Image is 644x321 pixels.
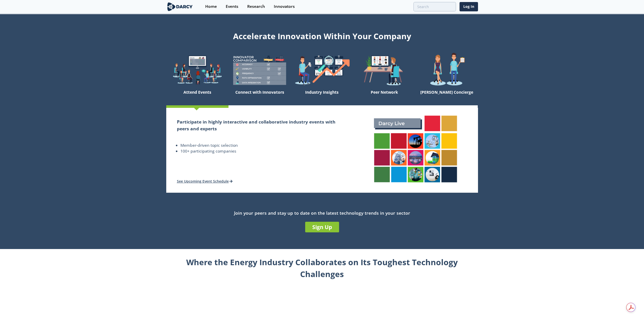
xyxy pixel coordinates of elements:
[291,88,353,105] div: Industry Insights
[166,88,228,105] div: Attend Events
[226,5,238,9] div: Events
[274,5,295,9] div: Innovators
[166,256,478,280] div: Where the Energy Industry Collaborates on Its Toughest Technology Challenges
[369,110,462,188] img: attend-events-831e21027d8dfeae142a4bc70e306247.png
[353,53,416,88] img: welcome-attend-b816887fc24c32c29d1763c6e0ddb6e6.png
[177,179,233,184] a: See Upcoming Event Schedule
[166,53,228,88] img: welcome-explore-560578ff38cea7c86bcfe544b5e45342.png
[416,88,478,105] div: [PERSON_NAME] Concierge
[228,88,291,105] div: Connect with Innovators
[166,28,478,42] div: Accelerate Innovation Within Your Company
[177,118,343,132] h2: Participate in highly interactive and collaborative industry events with peers and experts
[353,88,416,105] div: Peer Network
[205,5,217,9] div: Home
[228,53,291,88] img: welcome-compare-1b687586299da8f117b7ac84fd957760.png
[166,2,194,11] img: logo-wide.svg
[247,5,265,9] div: Research
[413,2,456,11] input: Advanced Search
[460,2,478,11] a: Log In
[416,53,478,88] img: welcome-concierge-wide-20dccca83e9cbdbb601deee24fb8df72.png
[291,53,353,88] img: welcome-find-a12191a34a96034fcac36f4ff4d37733.png
[180,142,343,149] li: Member-driven topic selection
[180,148,343,154] li: 100+ participating companies
[305,222,339,232] a: Sign Up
